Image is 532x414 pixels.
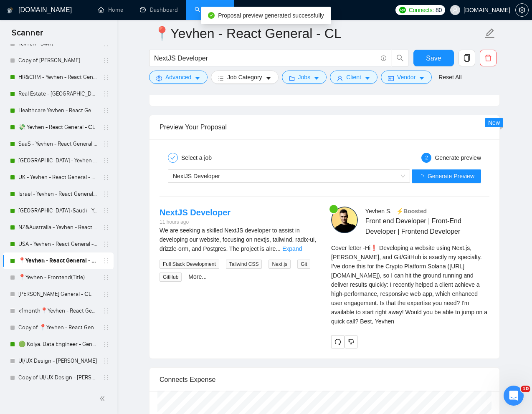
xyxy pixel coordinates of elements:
span: holder [103,57,109,64]
a: Real Estate - [GEOGRAPHIC_DATA] - React General - СL [18,86,98,102]
a: 📍Yevhen - React General - СL [18,252,98,269]
span: check [170,155,175,160]
a: Israel - Yevhen - React General - СL [18,186,98,202]
button: copy [459,50,475,66]
a: USA - Yevhen - React General - СL [18,236,98,252]
span: holder [103,241,109,247]
button: redo [331,335,345,348]
span: holder [103,157,109,164]
span: caret-down [195,75,200,81]
div: Connects Expense [160,368,489,391]
input: Search Freelance Jobs... [154,53,377,63]
span: holder [103,308,109,314]
span: Tailwind CSS [226,260,262,269]
span: Yevhen S . [365,208,392,215]
button: userClientcaret-down [330,71,377,84]
span: setting [516,7,528,13]
a: 💸 Yevhen - React General - СL [18,119,98,136]
span: Connects: [409,5,434,15]
a: More... [188,273,207,280]
span: Generate Preview [428,172,474,181]
span: holder [103,224,109,231]
span: Job Category [227,73,262,82]
span: Client [346,73,361,82]
span: search [392,54,408,62]
div: Remember that the client will see only the first two lines of your cover letter. [331,243,489,326]
span: holder [103,358,109,364]
span: GitHub [160,273,182,282]
span: holder [103,174,109,181]
a: NextJS Developer [160,208,231,217]
span: holder [103,107,109,114]
img: c1SzIbEPm00t23SiHkyARVMOmVneCY9unz2SixVBO24ER7hE6G1mrrfMXK5DrmUIab [331,207,358,233]
span: user [452,7,458,13]
a: NZ&Australia - Yevhen - React General - СL [18,219,98,236]
a: Expand [282,245,302,252]
a: Copy of UI/UX Design - [PERSON_NAME] [18,369,98,386]
a: [PERSON_NAME] General - СL [18,286,98,303]
span: holder [103,91,109,97]
div: We are seeking a skilled NextJS developer to assist in developing our website, focusing on nextjs... [160,226,318,253]
span: ⚡️Boosted [396,208,427,215]
span: holder [103,257,109,264]
button: folderJobscaret-down [282,71,327,84]
span: holder [103,124,109,131]
span: dislike [348,338,354,345]
span: ... [276,245,281,252]
span: holder [103,374,109,381]
span: holder [103,207,109,214]
span: edit [484,28,495,39]
a: Healthcare Yevhen - React General - СL [18,102,98,119]
a: HR&CRM - Yevhen - React General - СL [18,69,98,86]
span: 80 [436,5,442,15]
span: redo [332,338,344,345]
span: holder [103,291,109,298]
span: bars [218,75,224,81]
button: delete [480,50,497,66]
div: Select a job [181,153,217,163]
span: caret-down [314,75,319,81]
span: Jobs [298,73,311,82]
span: copy [459,54,475,62]
span: user [337,75,343,81]
span: info-circle [381,56,386,61]
a: UK - Yevhen - React General - СL [18,169,98,186]
a: 🟢 Kolya. Data Engineer - General [18,336,98,353]
button: search [392,50,408,66]
a: UI/UX Design - [PERSON_NAME] [18,353,98,369]
span: holder [103,274,109,281]
span: Full Stack Development [160,260,219,269]
span: caret-down [419,75,425,81]
a: homeHome [98,6,123,13]
a: setting [515,7,529,13]
a: searchScanner [195,6,225,13]
input: Scanner name... [154,23,483,44]
a: <1month📍Yevhen - React General - СL [18,303,98,319]
a: 📍Yevhen - Frontend(Title) [18,269,98,286]
span: setting [156,75,162,81]
span: double-left [99,394,108,403]
a: Copy of [PERSON_NAME] [18,52,98,69]
button: dislike [345,335,358,348]
button: barsJob Categorycaret-down [211,71,278,84]
span: We are seeking a skilled NextJS developer to assist in developing our website, focusing on nextjs... [160,227,316,252]
span: holder [103,191,109,197]
img: logo [7,4,13,17]
span: caret-down [365,75,370,81]
span: holder [103,141,109,147]
a: Copy of 📍Yevhen - React General - СL [18,319,98,336]
span: delete [480,54,496,62]
span: Proposal preview generated successfully [218,12,324,19]
span: Git [297,260,310,269]
span: 10 [521,386,530,392]
span: holder [103,341,109,348]
div: 11 hours ago [160,218,231,226]
button: Generate Preview [412,169,481,183]
img: upwork-logo.png [399,7,406,13]
span: Front end Developer | Front-End Developer | Frontend Developer [365,216,465,237]
span: caret-down [266,75,271,81]
iframe: Intercom live chat [504,386,524,406]
span: NextJS Developer [173,173,220,179]
span: holder [103,324,109,331]
span: holder [103,74,109,81]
